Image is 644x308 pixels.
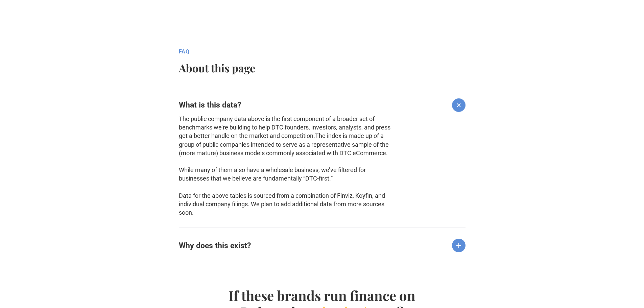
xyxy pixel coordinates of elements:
h2: About this page [179,62,438,74]
h6: What is this data? [179,100,241,110]
div: fAQ [179,48,438,55]
h6: Why does this exist? [179,241,251,251]
p: The public company data above is the first component of a broader set of benchmarks we’re buildin... [179,115,392,217]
